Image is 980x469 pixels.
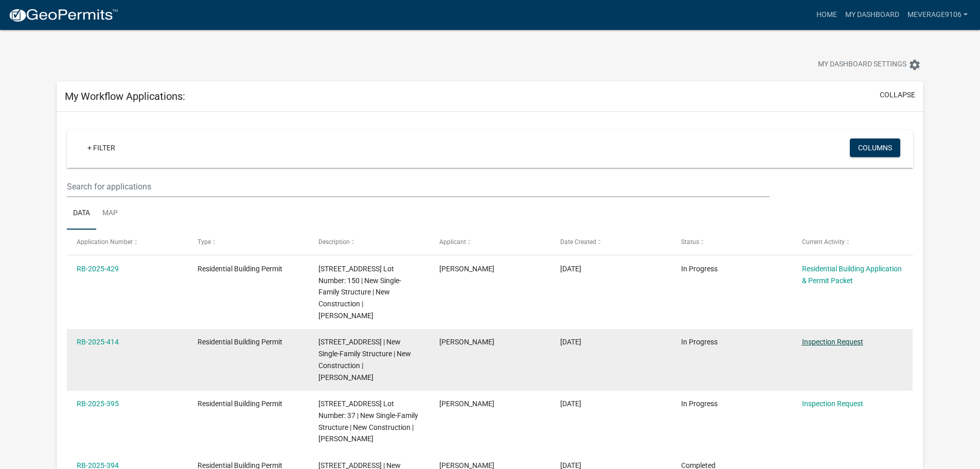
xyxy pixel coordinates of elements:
span: Residential Building Permit [198,265,282,273]
span: 8123 FARMING WAY Lot Number: 54 | New Single-Family Structure | New Construction | Marijane Everage [318,338,411,381]
a: RB-2025-414 [77,338,119,346]
span: Current Activity [802,238,845,246]
span: Date Created [560,238,596,246]
a: MEverage9106 [903,5,972,25]
span: 03/24/2025 [560,399,581,408]
span: 07/08/2025 [560,265,581,273]
span: 05/16/2025 [560,338,581,346]
a: RB-2025-395 [77,399,119,408]
button: Columns [850,138,900,157]
a: My Dashboard [841,5,903,25]
datatable-header-cell: Application Number [67,230,188,254]
span: Application Number [77,238,133,246]
span: My Dashboard Settings [818,59,906,71]
span: Marijane Everage [439,338,494,346]
datatable-header-cell: Type [188,230,309,254]
a: Residential Building Application & Permit Packet [802,265,902,285]
span: Description [318,238,350,246]
a: Inspection Request [802,338,863,346]
h5: My Workflow Applications: [65,90,185,102]
span: In Progress [681,399,718,408]
a: Map [96,197,124,230]
span: Residential Building Permit [198,338,282,346]
datatable-header-cell: Date Created [550,230,671,254]
a: RB-2025-429 [77,265,119,273]
span: Marijane Everage [439,265,494,273]
button: collapse [880,90,915,100]
datatable-header-cell: Current Activity [792,230,913,254]
a: Home [812,5,841,25]
span: Applicant [439,238,466,246]
a: Data [67,197,96,230]
span: Residential Building Permit [198,399,282,408]
span: 8122 Farming Way, Charlestown, IN 47111 Lot Number: 37 | New Single-Family Structure | New Constr... [318,399,418,443]
input: Search for applications [67,176,769,197]
span: Marijane Everage [439,399,494,408]
i: settings [908,59,921,71]
datatable-header-cell: Description [309,230,430,254]
a: + Filter [79,138,123,157]
span: 7133 Independence Way, Charlestown IN 47111 Lot Number: 150 | New Single-Family Structure | New C... [318,265,401,320]
span: In Progress [681,338,718,346]
a: Inspection Request [802,399,863,408]
span: Status [681,238,699,246]
span: In Progress [681,265,718,273]
span: Type [198,238,211,246]
button: My Dashboard Settingssettings [810,55,929,75]
datatable-header-cell: Status [671,230,792,254]
datatable-header-cell: Applicant [430,230,550,254]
